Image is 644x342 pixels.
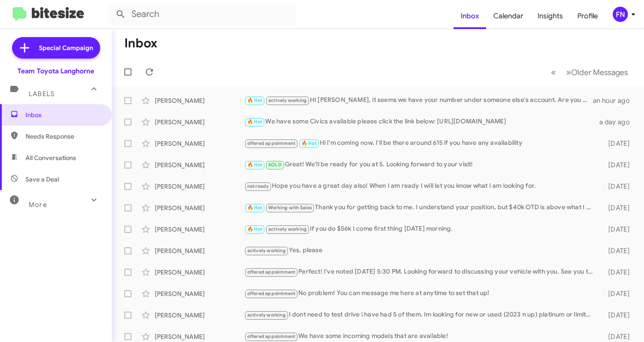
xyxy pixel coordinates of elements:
[244,245,598,256] div: Yes, please
[244,331,598,342] div: We have some incoming models that are available!
[268,205,312,211] span: Working with Sales
[244,224,598,234] div: If you do $56k I come first thing [DATE] morning.
[268,162,282,168] span: SOLD
[17,67,94,76] div: Team Toyota Langhorne
[25,110,102,119] span: Inbox
[244,203,598,213] div: Thank you for getting back to me. I understand your position, but $40k OTD is above what I can do...
[598,160,637,169] div: [DATE]
[155,139,244,148] div: [PERSON_NAME]
[546,63,561,81] button: Previous
[268,97,307,103] span: actively working
[453,3,486,29] a: Inbox
[155,182,244,191] div: [PERSON_NAME]
[247,334,296,339] span: offered appointment
[155,311,244,320] div: [PERSON_NAME]
[247,183,269,189] span: not ready
[25,175,59,184] span: Save a Deal
[570,3,605,29] a: Profile
[598,182,637,191] div: [DATE]
[155,225,244,234] div: [PERSON_NAME]
[244,310,598,320] div: I dont need to test drive i have had 5 of them. Im looking for new or used (2023 n up) platinum o...
[155,96,244,105] div: [PERSON_NAME]
[247,312,286,318] span: actively working
[29,201,47,209] span: More
[598,118,637,127] div: a day ago
[244,138,598,148] div: Hi I'm coming now. I'll be there around 615 if you have any availability
[244,117,598,127] div: We have some Civics available please click the link below: [URL][DOMAIN_NAME]
[155,332,244,341] div: [PERSON_NAME]
[124,36,157,51] h1: Inbox
[155,289,244,298] div: [PERSON_NAME]
[155,268,244,277] div: [PERSON_NAME]
[598,268,637,277] div: [DATE]
[244,181,598,191] div: Hope you have a great day also! When I am ready I will let you know what I am looking for.
[247,205,263,211] span: 🔥 Hot
[598,139,637,148] div: [DATE]
[268,226,307,232] span: actively working
[155,118,244,127] div: [PERSON_NAME]
[598,225,637,234] div: [DATE]
[29,90,55,98] span: Labels
[247,269,296,275] span: offered appointment
[247,248,286,253] span: actively working
[546,63,633,81] nav: Page navigation example
[25,153,76,162] span: All Conversations
[155,160,244,169] div: [PERSON_NAME]
[247,162,263,168] span: 🔥 Hot
[247,226,263,232] span: 🔥 Hot
[613,7,628,22] div: FN
[593,96,637,105] div: an hour ago
[486,3,530,29] a: Calendar
[244,95,593,106] div: HI [PERSON_NAME], it seems we have your number under someone else's account. Are you interested i...
[247,119,263,125] span: 🔥 Hot
[571,68,628,77] span: Older Messages
[598,246,637,255] div: [DATE]
[247,97,263,103] span: 🔥 Hot
[598,332,637,341] div: [DATE]
[530,3,570,29] a: Insights
[108,4,296,25] input: Search
[566,67,571,78] span: »
[247,291,296,296] span: offered appointment
[155,203,244,212] div: [PERSON_NAME]
[25,132,102,141] span: Needs Response
[247,140,296,146] span: offered appointment
[39,43,93,52] span: Special Campaign
[598,289,637,298] div: [DATE]
[605,7,634,22] button: FN
[561,63,633,81] button: Next
[551,67,556,78] span: «
[244,267,598,277] div: Perfect! I've noted [DATE] 5:30 PM. Looking forward to discussing your vehicle with you. See you ...
[598,311,637,320] div: [DATE]
[598,203,637,212] div: [DATE]
[12,37,100,59] a: Special Campaign
[244,160,598,170] div: Great! We'll be ready for you at 5. Looking forward to your visit!
[155,246,244,255] div: [PERSON_NAME]
[301,140,317,146] span: 🔥 Hot
[244,288,598,299] div: No problem! You can message me here at anytime to set that up!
